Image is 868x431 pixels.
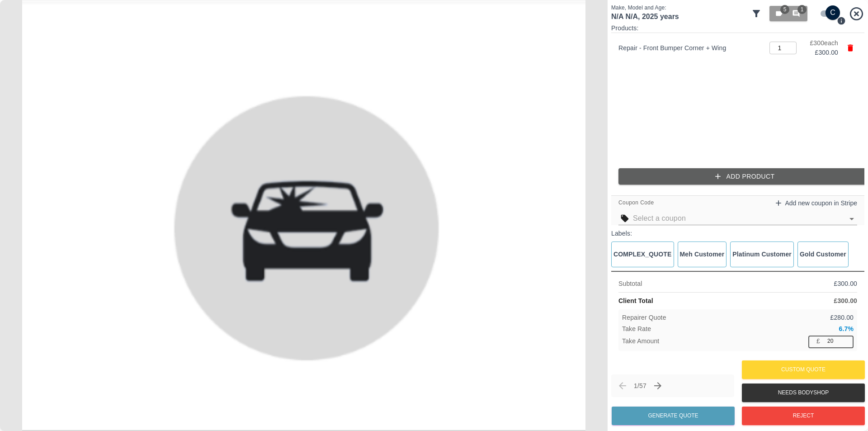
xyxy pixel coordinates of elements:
p: Subtotal [618,279,642,289]
button: Open [845,213,858,225]
button: Reject [742,407,865,425]
p: Take Amount [622,336,659,346]
button: 51 [769,6,807,21]
a: Add new coupon in Stripe [774,198,857,208]
p: Repair - Front Bumper Corner + Wing [618,43,764,53]
p: Platinum Customer [732,250,792,259]
p: Labels: [611,229,864,238]
input: Select a coupon [633,212,844,225]
p: Repairer Quote [622,313,666,322]
span: Coupon Code [618,199,654,208]
p: £ 300.00 [834,296,857,306]
p: £ 300.00 [802,48,838,57]
button: Generate Quote [612,407,735,425]
button: Needs Bodyshop [742,384,865,402]
p: COMPLEX_QUOTE [613,250,672,259]
h1: N/A N/A , 2025 years [611,12,747,21]
svg: Press Q to switch [837,16,846,25]
button: Custom Quote [742,360,865,379]
p: 1 / 57 [634,381,646,390]
p: Take Rate [622,324,651,334]
p: Meh Customer [680,250,725,259]
button: Next claim [650,378,665,393]
p: £ 280.00 [830,313,854,322]
span: Next/Skip claim (→ or ↓) [650,378,665,393]
p: Gold Customer [800,250,846,259]
p: Products: [611,24,864,33]
span: Previous claim (← or ↑) [615,378,630,393]
p: £ 300.00 [834,279,857,289]
p: Make, Model and Age: [611,4,747,12]
p: 6.7% [839,324,854,334]
span: 5 [780,5,789,14]
span: 1 [797,5,807,14]
p: £ [816,336,820,346]
p: £ 300 each [802,38,838,48]
p: Client Total [618,296,653,306]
